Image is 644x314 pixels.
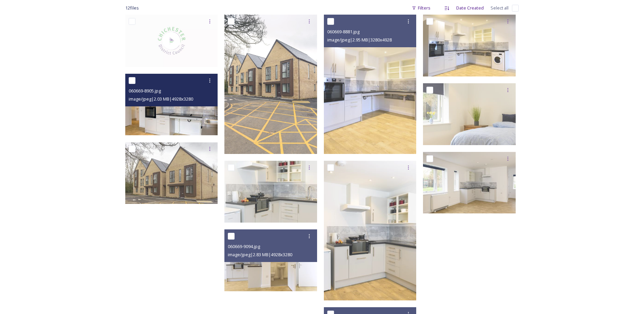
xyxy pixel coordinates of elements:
[228,243,260,249] span: 060669-9094.jpg
[324,161,417,300] img: 060669-8965.jpg
[423,83,516,145] img: 060669-8968.jpg
[129,96,193,102] span: image/jpeg | 2.03 MB | 4928 x 3280
[491,5,509,11] span: Select all
[327,37,392,43] span: image/jpeg | 2.95 MB | 3280 x 4928
[228,251,292,258] span: image/jpeg | 2.83 MB | 4928 x 3280
[453,1,487,15] div: Date Created
[327,29,360,35] span: 060669-8881.jpg
[408,1,434,15] div: Filters
[129,88,161,94] span: 060669-8905.jpg
[224,15,317,154] img: 060669-8868.jpg
[125,15,218,67] img: thumbnail
[125,5,139,11] span: 12 file s
[224,161,317,223] img: 060669-8962.jpg
[125,142,218,204] img: Page 13 option - Temporary accommodation
[423,15,516,76] img: 060669-8879.jpg
[324,15,417,154] img: 060669-8881.jpg
[423,152,516,214] img: 060669-9102.jpg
